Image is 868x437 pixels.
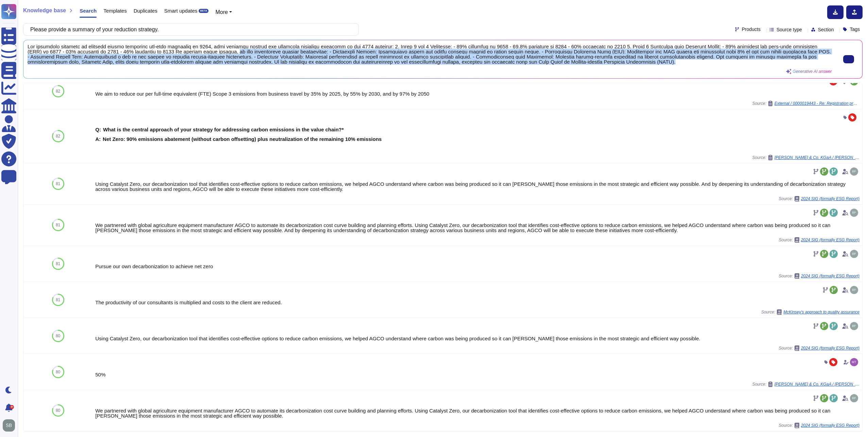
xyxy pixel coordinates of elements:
span: 81 [56,223,60,227]
span: [PERSON_NAME] & Co. KGaA / [PERSON_NAME] Maturity Assessment Questionnaire 2025 [GEOGRAPHIC_DATA] [774,156,859,160]
span: 2024 SIG (formally ESG Report) [801,238,859,242]
button: user [1,418,20,433]
span: Source: [779,423,859,428]
span: Lor ipsumdolo sitametc ad elitsedd eiusmo temporinc utl-etdo magnaaliq en 9264, admi veniamqu nos... [28,44,832,65]
span: External / 0000019443 - Re: Registration process with CaixaBank [774,101,859,106]
span: 81 [56,182,60,186]
span: Products [742,27,761,32]
img: user [3,419,15,432]
span: 2024 SIG (formally ESG Report) [801,423,859,427]
b: Q: [95,127,101,132]
span: 2024 SIG (formally ESG Report) [801,197,859,201]
div: Pursue our own decarbonization to achieve net zero [95,264,859,269]
span: 2024 SIG (formally ESG Report) [801,346,859,350]
img: user [850,286,858,294]
button: More [215,8,232,16]
input: Search a question or template... [27,23,352,35]
span: Knowledge base [23,8,66,13]
span: Source: [779,273,859,279]
img: user [850,250,858,258]
div: 50% [95,372,859,377]
img: user [850,209,858,217]
span: [PERSON_NAME] & Co. KGaA / [PERSON_NAME] Maturity Assessment Questionnaire 2025 [GEOGRAPHIC_DATA] [774,382,859,386]
div: We aim to reduce our per full-time equivalent (FTE) Scope 3 emissions from business travel by 35%... [95,91,859,96]
b: What is the central approach of your strategy for addressing carbon emissions in the value chain?* [103,127,344,132]
b: Net Zero: 90% emissions abatement (without carbon offsetting) plus neutralization of the remainin... [103,136,382,142]
img: user [850,322,858,330]
span: 82 [56,134,60,138]
div: Using Catalyst Zero, our decarbonization tool that identifies cost-effective options to reduce ca... [95,336,859,341]
span: Source: [752,155,859,160]
span: Source: [779,196,859,201]
span: Source: [761,309,859,315]
span: Source type [777,27,802,32]
b: A: [95,136,101,142]
span: Section [818,27,834,32]
img: user [850,358,858,366]
span: McKinsey's approach to quality assurance [783,310,859,314]
div: We partnered with global agriculture equipment manufacturer AGCO to automate its decarbonization ... [95,408,859,418]
span: Source: [752,101,859,106]
span: 81 [56,262,60,266]
span: 82 [56,89,60,93]
span: 80 [56,408,60,412]
span: More [215,9,228,15]
span: Generative AI answer [793,69,832,74]
span: Source: [779,345,859,351]
div: We partnered with global agriculture equipment manufacturer AGCO to automate its decarbonization ... [95,223,859,233]
div: BETA [199,9,208,13]
span: Source: [779,237,859,243]
span: Tags [850,27,860,32]
img: user [850,167,858,176]
img: user [850,394,858,402]
div: Using Catalyst Zero, our decarbonization tool that identifies cost-effective options to reduce ca... [95,181,859,192]
div: 9+ [10,405,14,409]
span: 81 [56,298,60,302]
span: Search [80,8,97,13]
span: Templates [103,8,127,13]
span: 80 [56,370,60,374]
span: Duplicates [134,8,157,13]
span: 2024 SIG (formally ESG Report) [801,274,859,278]
span: 80 [56,334,60,338]
span: Source: [752,382,859,387]
span: Smart updates [164,8,198,13]
div: The productivity of our consultants is multiplied and costs to the client are reduced. [95,300,859,305]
